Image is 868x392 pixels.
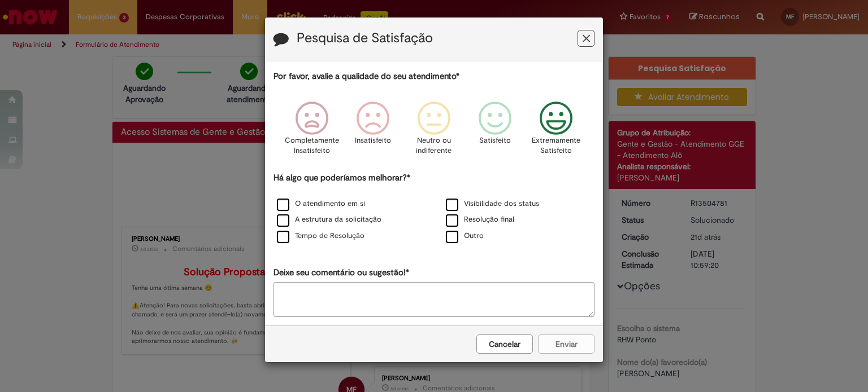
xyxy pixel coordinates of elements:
p: Satisfeito [479,135,511,146]
p: Extremamente Satisfeito [532,135,580,156]
div: Completamente Insatisfeito [283,93,340,170]
div: Satisfeito [466,93,524,170]
label: Deixe seu comentário ou sugestão!* [274,267,409,279]
label: Visibilidade dos status [446,199,539,209]
div: Insatisfeito [344,93,402,170]
label: A estrutura da solicitação [277,214,381,225]
label: Pesquisa de Satisfação [297,31,433,46]
label: Tempo de Resolução [277,231,364,241]
button: Cancelar [476,334,533,354]
p: Neutro ou indiferente [414,135,454,156]
label: Resolução final [446,214,514,225]
p: Insatisfeito [355,135,391,146]
div: Extremamente Satisfeito [527,93,585,170]
div: Há algo que poderíamos melhorar?* [274,172,594,245]
label: Outro [446,231,484,241]
label: Por favor, avalie a qualidade do seu atendimento* [274,71,459,82]
div: Neutro ou indiferente [405,93,463,170]
label: O atendimento em si [277,199,365,209]
p: Completamente Insatisfeito [285,135,339,156]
